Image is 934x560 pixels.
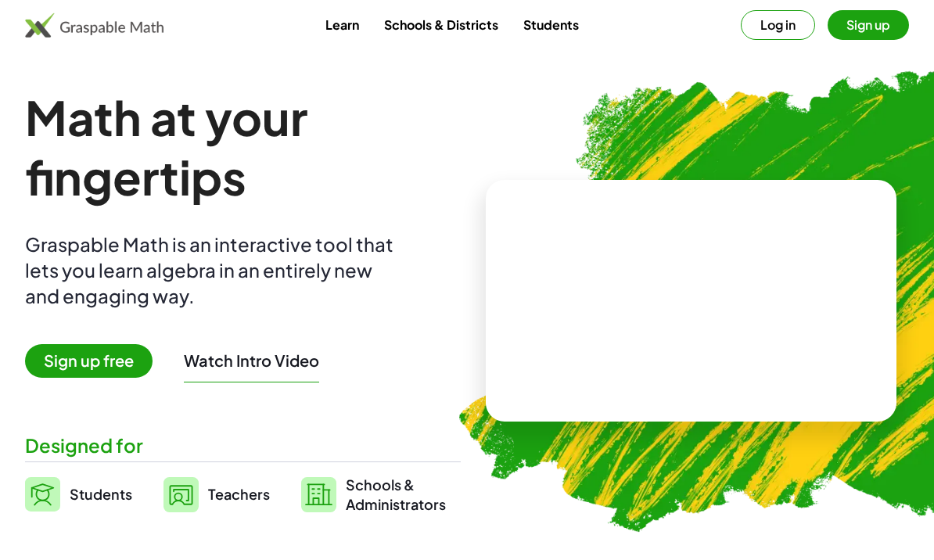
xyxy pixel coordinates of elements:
[184,350,319,371] button: Watch Intro Video
[208,485,270,503] span: Teachers
[163,475,270,514] a: Teachers
[346,475,446,514] span: Schools & Administrators
[313,10,372,39] a: Learn
[301,475,446,514] a: Schools &Administrators
[25,232,401,309] div: Graspable Math is an interactive tool that lets you learn algebra in an entirely new and engaging...
[25,475,132,514] a: Students
[301,477,336,512] img: svg%3e
[511,10,591,39] a: Students
[741,10,815,40] button: Log in
[828,10,909,40] button: Sign up
[25,88,461,206] h1: Math at your fingertips
[163,477,199,512] img: svg%3e
[25,433,461,458] div: Designed for
[574,242,809,359] video: What is this? This is dynamic math notation. Dynamic math notation plays a central role in how Gr...
[70,485,132,503] span: Students
[25,477,60,512] img: svg%3e
[372,10,511,39] a: Schools & Districts
[25,344,153,378] span: Sign up free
